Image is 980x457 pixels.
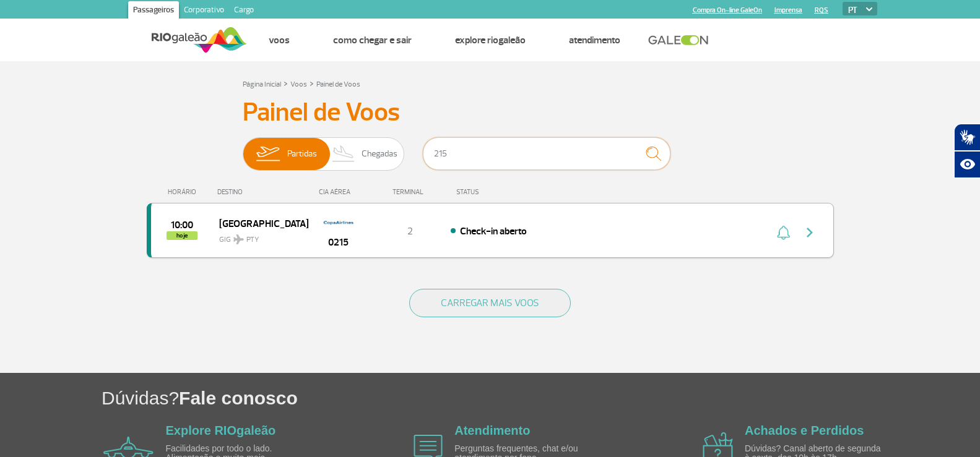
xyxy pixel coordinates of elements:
[455,34,526,46] a: Explore RIOgaleão
[284,76,288,90] a: >
[269,34,290,46] a: Voos
[128,1,179,21] a: Passageiros
[233,234,244,244] img: destiny_airplane.svg
[777,225,790,240] img: sino-painel-voo.svg
[774,6,802,14] a: Imprensa
[333,34,412,46] a: Como chegar e sair
[179,388,298,408] span: Fale conosco
[460,225,527,237] span: Check-in aberto
[745,424,864,437] a: Achados e Perdidos
[308,188,370,196] div: CIA AÉREA
[150,188,218,196] div: HORÁRIO
[229,1,259,21] a: Cargo
[246,234,259,246] span: PTY
[954,124,980,151] button: Abrir tradutor de língua de sinais.
[316,80,360,89] a: Painel de Voos
[954,151,980,178] button: Abrir recursos assistivos.
[248,138,287,170] img: slider-embarque
[166,424,276,437] a: Explore RIOgaleão
[326,138,362,170] img: slider-desembarque
[569,34,620,46] a: Atendimento
[693,6,762,14] a: Compra On-line GaleOn
[219,228,298,246] span: GIG
[362,138,397,170] span: Chegadas
[243,97,738,128] h3: Painel de Voos
[454,424,530,437] a: Atendimento
[423,137,670,170] input: Voo, cidade ou cia aérea
[802,225,817,240] img: seta-direita-painel-voo.svg
[171,221,193,229] span: 2025-09-28 10:00:00
[167,231,197,240] span: hoje
[328,235,349,250] span: 0215
[310,76,314,90] a: >
[243,80,281,89] a: Página Inicial
[954,124,980,178] div: Plugin de acessibilidade da Hand Talk.
[370,188,450,196] div: TERMINAL
[409,289,571,317] button: CARREGAR MAIS VOOS
[217,188,308,196] div: DESTINO
[287,138,317,170] span: Partidas
[815,6,828,14] a: RQS
[219,215,298,231] span: [GEOGRAPHIC_DATA]
[450,188,551,196] div: STATUS
[179,1,229,21] a: Corporativo
[102,385,980,411] h1: Dúvidas?
[290,80,307,89] a: Voos
[407,225,413,237] span: 2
